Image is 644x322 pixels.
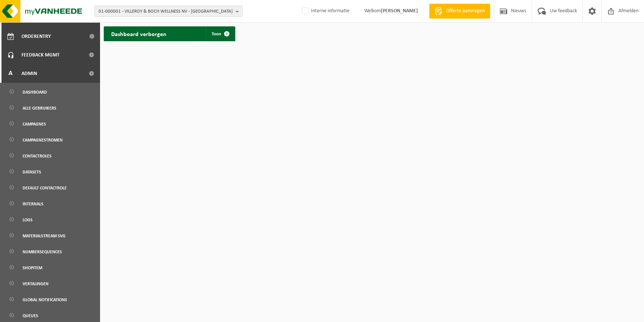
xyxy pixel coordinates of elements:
a: Dashboard [2,85,98,99]
span: Alle gebruikers [23,101,56,115]
a: Materialstream SVG [2,228,98,243]
a: default contactrole [2,180,98,195]
a: Internals [2,196,98,211]
a: Offerte aanvragen [429,4,490,19]
span: Campagnes [23,117,46,131]
a: Vertalingen [2,276,98,290]
span: Logs [23,213,33,227]
a: Numbersequences [2,244,98,258]
button: 01-000001 - VILLEROY & BOCH WELLNESS NV - [GEOGRAPHIC_DATA] [94,6,243,17]
span: Numbersequences [23,245,62,259]
a: Logs [2,212,98,227]
span: Offerte aanvragen [444,7,487,15]
a: Global notifications [2,292,98,306]
strong: [PERSON_NAME] [381,8,418,14]
span: Datasets [23,165,41,179]
label: Interne informatie [301,6,349,17]
span: Dashboard [23,85,47,99]
span: Internals [23,197,43,211]
span: Global notifications [23,293,67,307]
a: Alle gebruikers [2,101,98,115]
a: Datasets [2,165,98,179]
span: A [7,64,14,83]
a: Shopitem [2,260,98,274]
span: 01-000001 - VILLEROY & BOCH WELLNESS NV - [GEOGRAPHIC_DATA] [99,6,233,17]
span: Contactroles [23,149,52,163]
span: default contactrole [23,181,67,195]
h2: Dashboard verborgen [104,26,174,41]
span: Admin [21,64,37,83]
a: Campagnes [2,117,98,131]
span: Campagnestromen [23,133,63,147]
span: Shopitem [23,261,42,275]
span: Feedback MGMT [21,46,60,64]
span: Orderentry Goedkeuring [21,27,84,46]
a: Contactroles [2,149,98,163]
span: Toon [212,32,222,36]
span: Vertalingen [23,277,49,291]
a: Campagnestromen [2,133,98,147]
a: Toon [206,26,235,41]
span: Materialstream SVG [23,229,66,243]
